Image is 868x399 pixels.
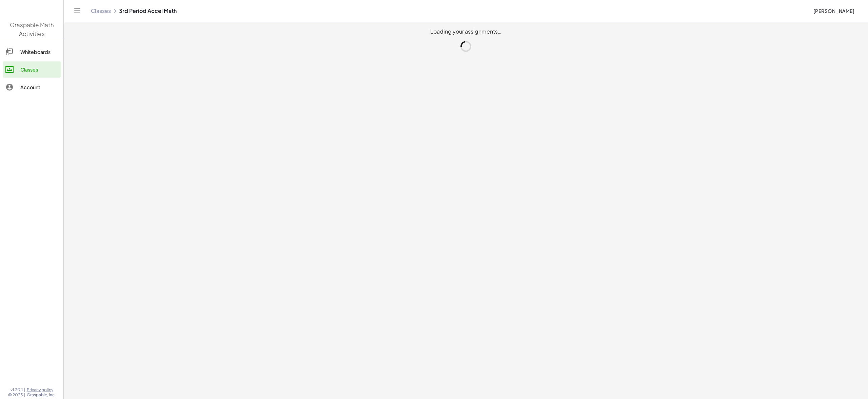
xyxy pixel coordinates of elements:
[3,61,61,78] a: Classes
[24,387,25,393] span: |
[3,79,61,95] a: Account
[27,387,56,393] a: Privacy policy
[813,8,854,14] span: [PERSON_NAME]
[10,21,54,37] span: Graspable Math Activities
[24,392,25,398] span: |
[72,5,83,16] button: Toggle navigation
[808,5,860,17] button: [PERSON_NAME]
[20,83,58,91] div: Account
[11,387,23,393] span: v1.30.1
[20,65,58,74] div: Classes
[91,7,111,14] a: Classes
[8,392,23,398] span: © 2025
[75,27,857,52] div: Loading your assignments…
[27,392,56,398] span: Graspable, Inc.
[3,44,61,60] a: Whiteboards
[20,48,58,56] div: Whiteboards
